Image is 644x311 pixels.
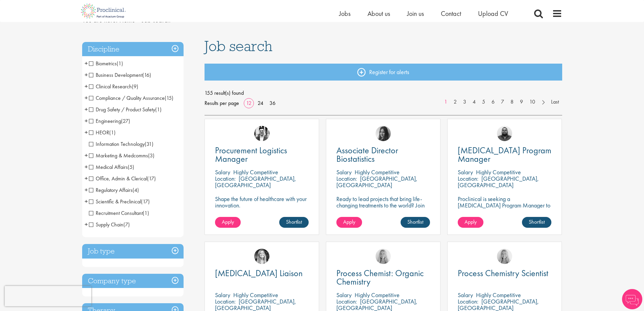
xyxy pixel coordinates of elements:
span: (4) [133,186,139,194]
a: 5 [479,98,488,106]
span: Results per page [205,98,239,108]
p: Highly Competitive [355,168,400,176]
a: 12 [244,99,254,107]
span: (16) [142,71,151,79]
span: (17) [147,175,156,182]
span: Supply Chain [89,221,123,228]
img: Heidi Hennigan [376,126,391,141]
div: Job type [82,244,184,259]
span: Compliance / Quality Assurance [89,94,173,102]
img: Manon Fuller [254,249,269,264]
span: Location: [336,175,357,182]
p: [GEOGRAPHIC_DATA], [GEOGRAPHIC_DATA] [458,175,539,189]
span: Apply [464,218,477,225]
a: 3 [460,98,470,106]
a: Shannon Briggs [497,249,512,264]
span: Marketing & Medcomms [89,152,148,159]
p: Highly Competitive [476,168,521,176]
a: Upload CV [478,9,508,18]
a: 8 [507,98,517,106]
span: Scientific & Preclinical [89,198,141,205]
span: Drug Safety / Product Safety [89,106,155,113]
span: Business Development [89,71,142,79]
a: 24 [255,99,266,107]
span: Business Development [89,71,151,79]
span: [MEDICAL_DATA] Liaison [215,267,303,279]
span: Clinical Research [89,83,138,90]
span: Supply Chain [89,221,130,228]
span: Regulatory Affairs [89,186,139,194]
a: Apply [215,217,241,228]
span: Job search [205,37,272,55]
span: Information Technology [89,140,153,148]
h3: Discipline [82,42,184,57]
a: Join us [407,9,424,18]
span: Salary [458,291,473,299]
span: + [85,116,88,126]
a: Register for alerts [205,64,562,81]
span: Apply [343,218,355,225]
span: Location: [215,175,236,182]
span: + [85,196,88,206]
span: Location: [458,175,478,182]
span: (17) [141,198,150,205]
a: Shortlist [522,217,551,228]
span: (9) [132,83,138,90]
p: Shape the future of healthcare with your innovation. [215,196,309,208]
span: + [85,58,88,68]
a: Apply [336,217,362,228]
span: Compliance / Quality Assurance [89,94,165,102]
span: (5) [128,163,134,171]
a: Associate Director Biostatistics [336,146,430,163]
a: [MEDICAL_DATA] Program Manager [458,146,551,163]
p: Highly Competitive [355,291,400,299]
span: + [85,70,88,80]
span: + [85,185,88,195]
a: Shannon Briggs [376,249,391,264]
a: Shortlist [279,217,309,228]
span: Biometrics [89,60,123,67]
span: Salary [336,291,352,299]
span: Salary [458,168,473,176]
a: 6 [488,98,498,106]
span: Location: [458,297,478,305]
span: (1) [143,209,149,217]
img: Ashley Bennett [497,126,512,141]
span: Recruitment Consultant [89,209,143,217]
span: Biometrics [89,60,117,67]
span: + [85,93,88,103]
span: Location: [336,297,357,305]
iframe: reCAPTCHA [5,286,91,306]
span: Information Technology [89,140,145,148]
span: Drug Safety / Product Safety [89,106,162,113]
p: Highly Competitive [233,168,278,176]
span: Salary [215,168,230,176]
span: Engineering [89,117,121,125]
span: Salary [336,168,352,176]
span: + [85,81,88,91]
p: Ready to lead projects that bring life-changing treatments to the world? Join our client at the f... [336,196,430,228]
a: Last [548,98,562,106]
a: 10 [526,98,539,106]
span: Procurement Logistics Manager [215,145,287,164]
a: 1 [441,98,451,106]
span: + [85,173,88,183]
p: [GEOGRAPHIC_DATA], [GEOGRAPHIC_DATA] [215,175,296,189]
span: Associate Director Biostatistics [336,145,398,164]
span: Medical Affairs [89,163,134,171]
span: (7) [123,221,130,228]
span: Medical Affairs [89,163,128,171]
span: Scientific & Preclinical [89,198,150,205]
span: 155 result(s) found [205,88,562,98]
p: Highly Competitive [233,291,278,299]
a: Contact [441,9,461,18]
h3: Company type [82,274,184,288]
a: About us [367,9,390,18]
span: (1) [155,106,162,113]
